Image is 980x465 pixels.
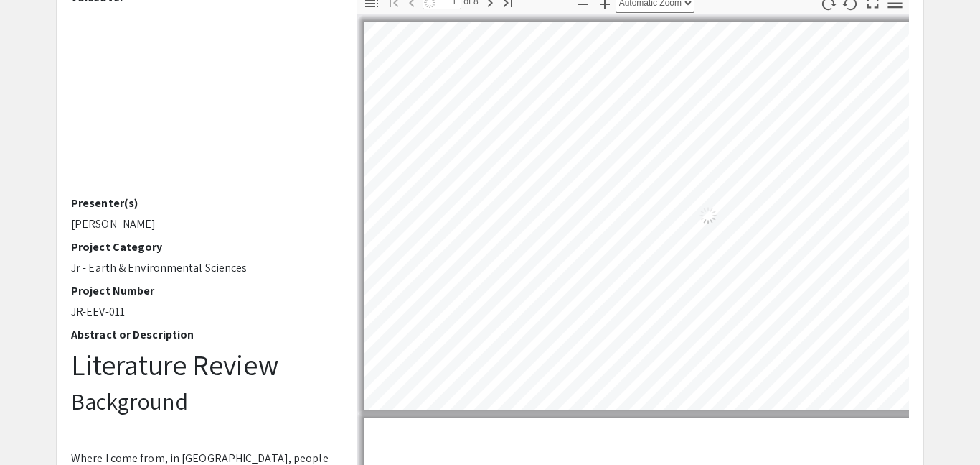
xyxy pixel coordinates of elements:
[71,303,336,321] p: JR-EEV-011
[71,284,336,298] h2: Project Number
[71,328,336,341] h2: Abstract or Description
[71,259,336,277] p: Jr - Earth & Environmental Sciences
[71,386,188,416] span: Background
[71,240,336,254] h2: Project Category
[71,216,336,233] p: [PERSON_NAME]
[71,10,336,196] iframe: WIN 20230210 12 17 18 Pro
[71,346,278,383] span: Literature Review
[71,196,336,210] h2: Presenter(s)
